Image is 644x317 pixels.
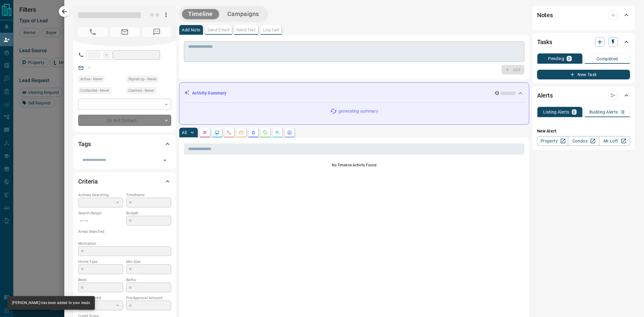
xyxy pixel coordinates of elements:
p: Add Note [182,28,200,32]
svg: Opportunities [275,130,280,135]
p: 0 [568,56,570,61]
button: New Task [537,70,630,79]
p: Baths: [126,277,171,283]
div: Tags [78,137,171,151]
a: Condos [568,136,599,146]
h2: Tasks [537,37,552,47]
p: Listing Alerts [543,110,569,114]
button: Timeline [182,9,219,19]
p: Pre-Approved: [78,295,123,301]
button: Campaigns [221,9,265,19]
div: Criteria [78,174,171,189]
svg: Notes [203,130,207,135]
p: Beds: [78,277,123,283]
h2: Alerts [537,91,553,100]
p: 0 [622,110,624,114]
a: Mr.Loft [599,136,630,146]
p: Completed [597,57,618,61]
p: All [182,130,187,135]
a: -- [88,65,90,70]
svg: Lead Browsing Activity [215,130,219,135]
p: Budget: [126,210,171,216]
p: Areas Searched: [78,229,171,234]
h2: Notes [537,10,553,20]
div: Activity Summary [184,88,524,99]
span: Signed up - Never [128,76,157,82]
span: Active - Never [80,76,102,82]
div: Notes [537,8,630,22]
span: No Number [78,27,107,37]
div: Tasks [537,35,630,49]
p: Pre-Approval Amount: [126,295,171,301]
p: -- - -- [78,216,123,226]
a: Property [537,136,568,146]
svg: Requests [263,130,268,135]
p: 0 [573,110,575,114]
h2: Criteria [78,177,98,186]
p: Building Alerts [589,110,618,114]
p: generating summary [338,108,378,114]
p: Timeframe: [126,192,171,198]
p: Motivation: [78,241,171,246]
p: Home Type: [78,259,123,264]
svg: Calls [227,130,232,135]
span: Contacted - Never [80,88,109,94]
p: New Alert: [537,128,630,134]
div: Do Not Contact [78,115,171,126]
svg: Listing Alerts [251,130,256,135]
h2: Tags [78,139,91,149]
p: Actively Searching: [78,192,123,198]
svg: Emails [239,130,244,135]
div: [PERSON_NAME] has been added to your leads [12,298,90,308]
span: Claimed - Never [128,88,154,94]
p: Pending [548,56,564,61]
div: Alerts [537,88,630,103]
button: Open [161,156,169,165]
span: No Number [142,27,171,37]
svg: Agent Actions [287,130,292,135]
span: No Email [110,27,139,37]
p: Search Range: [78,210,123,216]
p: Activity Summary [192,90,226,96]
p: Min Size: [126,259,171,264]
p: No Timeline Activity Found [184,162,524,168]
